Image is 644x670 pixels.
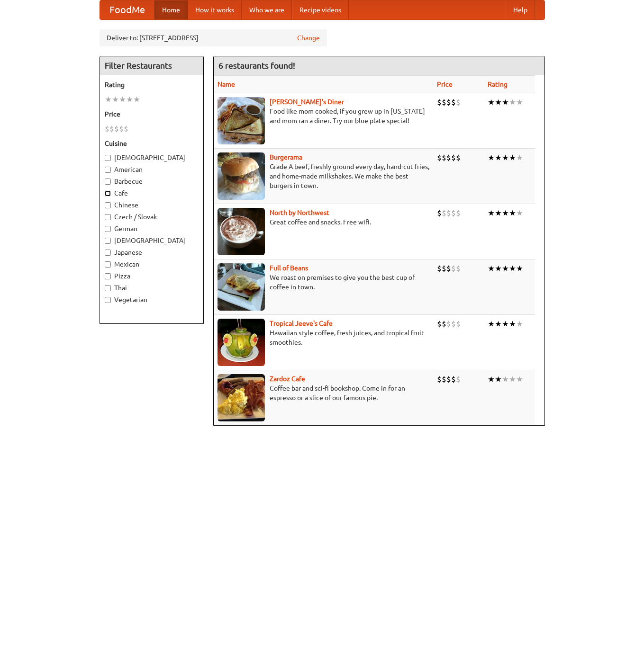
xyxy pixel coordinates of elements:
[451,319,456,329] li: $
[105,155,111,161] input: [DEMOGRAPHIC_DATA]
[495,208,502,218] li: ★
[124,124,128,134] li: $
[105,248,199,257] label: Japanese
[105,273,111,279] input: Pizza
[502,263,509,274] li: ★
[437,263,442,274] li: $
[488,208,495,218] li: ★
[188,0,242,19] a: How it works
[154,0,188,19] a: Home
[516,97,523,107] li: ★
[442,208,446,218] li: $
[509,319,516,329] li: ★
[105,202,111,208] input: Chinese
[105,271,199,281] label: Pizza
[105,124,109,134] li: $
[270,209,329,216] a: North by Northwest
[105,238,111,244] input: [DEMOGRAPHIC_DATA]
[105,139,199,148] h5: Cuisine
[105,285,111,291] input: Thai
[218,61,295,70] ng-pluralize: 6 restaurants found!
[218,208,265,255] img: north.jpg
[516,319,523,329] li: ★
[509,374,516,384] li: ★
[218,217,429,227] p: Great coffee and snacks. Free wifi.
[446,208,451,218] li: $
[516,374,523,384] li: ★
[119,124,124,134] li: $
[488,97,495,107] li: ★
[105,224,199,233] label: German
[495,152,502,163] li: ★
[100,56,203,75] h4: Filter Restaurants
[105,283,199,293] label: Thai
[105,259,199,269] label: Mexican
[446,97,451,107] li: $
[105,236,199,245] label: [DEMOGRAPHIC_DATA]
[105,226,111,232] input: German
[270,320,333,327] a: Tropical Jeeve's Cafe
[495,374,502,384] li: ★
[218,384,429,402] p: Coffee bar and sci-fi bookshop. Come in for an espresso or a slice of our famous pie.
[218,374,265,421] img: zardoz.jpg
[488,374,495,384] li: ★
[456,319,461,329] li: $
[105,200,199,210] label: Chinese
[446,374,451,384] li: $
[270,264,308,272] a: Full of Beans
[218,107,429,125] p: Food like mom cooked, if you grew up in [US_STATE] and mom ran a diner. Try our blue plate special!
[218,152,265,200] img: burgerama.jpg
[270,153,302,161] a: Burgerama
[502,152,509,163] li: ★
[437,374,442,384] li: $
[446,319,451,329] li: $
[105,179,111,185] input: Barbecue
[451,374,456,384] li: $
[105,261,111,268] input: Mexican
[442,263,446,274] li: $
[509,208,516,218] li: ★
[509,152,516,163] li: ★
[105,212,199,222] label: Czech / Slovak
[442,319,446,329] li: $
[105,165,199,174] label: American
[516,263,523,274] li: ★
[456,263,461,274] li: $
[502,208,509,218] li: ★
[488,263,495,274] li: ★
[437,97,442,107] li: $
[114,124,119,134] li: $
[442,374,446,384] li: $
[509,263,516,274] li: ★
[218,273,429,292] p: We roast on premises to give you the best cup of coffee in town.
[119,94,126,105] li: ★
[451,208,456,218] li: $
[502,97,509,107] li: ★
[270,98,344,106] a: [PERSON_NAME]'s Diner
[516,208,523,218] li: ★
[442,97,446,107] li: $
[100,29,327,46] div: Deliver to: [STREET_ADDRESS]
[109,124,114,134] li: $
[218,97,265,144] img: sallys.jpg
[495,263,502,274] li: ★
[437,152,442,163] li: $
[456,97,461,107] li: $
[270,375,305,383] a: Zardoz Cafe
[506,0,535,19] a: Help
[516,152,523,163] li: ★
[488,319,495,329] li: ★
[451,152,456,163] li: $
[218,328,429,347] p: Hawaiian style coffee, fresh juices, and tropical fruit smoothies.
[292,0,349,19] a: Recipe videos
[105,214,111,220] input: Czech / Slovak
[456,152,461,163] li: $
[456,208,461,218] li: $
[297,33,320,43] a: Change
[509,97,516,107] li: ★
